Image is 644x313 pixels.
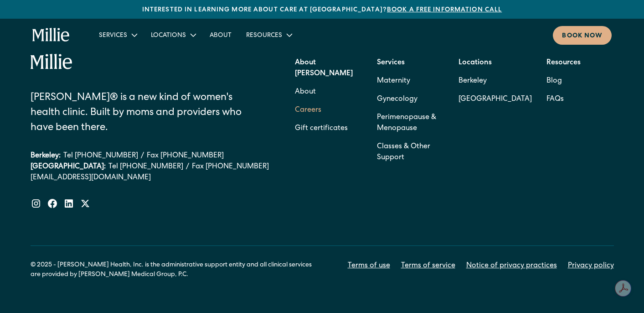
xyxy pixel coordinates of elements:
div: Berkeley: [31,151,61,162]
a: About [202,27,239,42]
strong: Services [377,59,405,67]
a: Classes & Other Support [377,138,444,167]
div: / [186,162,189,172]
div: Locations [151,31,186,41]
a: Berkeley [459,72,532,90]
div: Services [99,31,127,41]
a: FAQs [546,90,564,109]
a: Perimenopause & Menopause [377,109,444,138]
div: Resources [239,27,299,42]
a: Gift certificates [295,120,348,138]
a: [GEOGRAPHIC_DATA] [459,90,532,109]
a: Fax [PHONE_NUMBER] [192,162,269,172]
a: Careers [295,101,321,120]
div: Resources [246,31,282,41]
div: © 2025 - [PERSON_NAME] Health, Inc. is the administrative support entity and all clinical service... [31,261,322,280]
a: Fax [PHONE_NUMBER] [147,151,224,162]
div: Book now [562,31,603,41]
a: Privacy policy [568,261,614,271]
a: Maternity [377,72,410,90]
div: / [141,151,144,162]
div: [PERSON_NAME]® is a new kind of women's health clinic. Built by moms and providers who have been ... [31,91,245,136]
strong: About [PERSON_NAME] [295,59,353,78]
strong: Resources [546,59,581,67]
a: Tel [PHONE_NUMBER] [108,162,183,172]
a: Book now [553,26,612,45]
a: About [295,83,316,101]
a: Terms of use [348,261,390,271]
a: Terms of service [401,261,455,271]
a: Tel [PHONE_NUMBER] [63,151,138,162]
a: Blog [546,72,562,90]
a: Book a free information call [387,7,502,13]
strong: Locations [459,59,492,67]
a: [EMAIL_ADDRESS][DOMAIN_NAME] [31,172,269,183]
div: [GEOGRAPHIC_DATA]: [31,162,106,172]
a: Notice of privacy practices [466,261,557,271]
div: Locations [144,27,202,42]
a: home [32,28,70,42]
div: Services [92,27,144,42]
a: Gynecology [377,90,417,109]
